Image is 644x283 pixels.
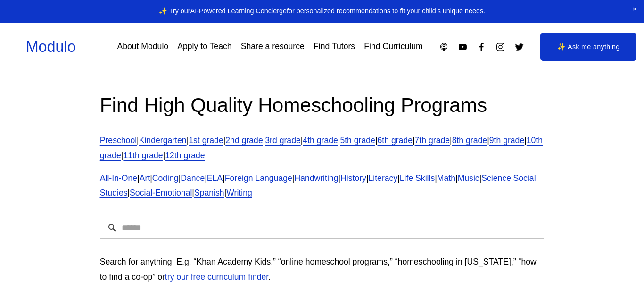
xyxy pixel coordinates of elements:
[100,173,137,183] a: All-In-One
[194,188,224,197] a: Spanish
[152,173,179,183] a: Coding
[294,173,338,183] a: Handwriting
[314,39,355,55] a: Find Tutors
[303,136,338,145] a: 4th grade
[140,173,150,183] a: Art
[364,39,422,55] a: Find Curriculum
[458,42,468,52] a: YouTube
[181,173,205,183] a: Dance
[241,39,305,55] a: Share a resource
[514,42,524,52] a: Twitter
[439,42,449,52] a: Apple Podcasts
[477,42,487,52] a: Facebook
[489,136,524,145] a: 9th grade
[400,173,435,183] a: Life Skills
[139,136,187,145] a: Kindergarten
[458,173,479,183] a: Music
[165,151,205,160] a: 12th grade
[225,136,263,145] a: 2nd grade
[378,136,413,145] a: 6th grade
[100,171,545,201] p: | | | | | | | | | | | | | | | |
[26,38,76,55] a: Modulo
[207,173,223,183] a: ELA
[130,188,192,197] a: Social-Emotional
[265,136,300,145] a: 3rd grade
[117,39,168,55] a: About Modulo
[415,136,450,145] a: 7th grade
[225,173,292,183] a: Foreign Language
[481,173,511,183] a: Science
[123,151,163,160] a: 11th grade
[100,217,545,239] input: Search
[100,136,137,145] a: Preschool
[495,42,505,52] a: Instagram
[368,173,397,183] a: Literacy
[177,39,231,55] a: Apply to Teach
[190,7,287,15] a: AI-Powered Learning Concierge
[340,136,375,145] a: 5th grade
[226,188,252,197] a: Writing
[100,173,536,198] a: Social Studies
[437,173,455,183] a: Math
[452,136,487,145] a: 8th grade
[189,136,223,145] a: 1st grade
[165,272,268,282] a: try our free curriculum finder
[100,136,543,160] a: 10th grade
[540,33,636,61] a: ✨ Ask me anything
[100,133,545,163] p: | | | | | | | | | | | | |
[100,92,545,118] h2: Find High Quality Homeschooling Programs
[340,173,366,183] a: History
